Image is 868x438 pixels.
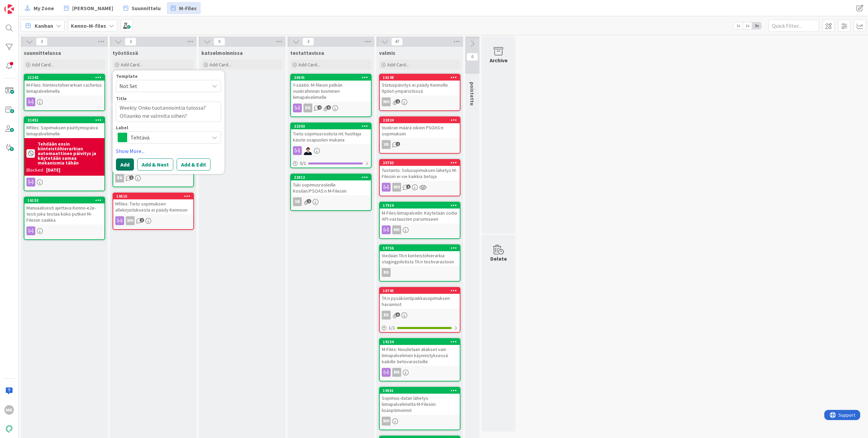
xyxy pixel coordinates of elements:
div: 17914 [383,203,460,208]
div: 19756 [383,246,460,250]
span: Not Set [119,82,204,90]
span: M-Files [179,4,197,12]
img: avatar [4,424,14,434]
div: [DATE] [46,167,60,174]
div: Mfiles: Sopimuksen päättymispäivä liimapalvelimelle [24,123,104,138]
div: 19154 [380,339,460,345]
div: MH [382,97,391,106]
div: 17914 [380,202,460,209]
div: 18745TA:n pysäköintipaikkasopimuksen havainnot [380,288,460,309]
div: M-Files: Noudetaan aliakset vain liimapalvelimen käynnistyksessä kaikille tietovarastoille [380,345,460,366]
span: 3 [125,38,136,46]
div: Mfiles: Tieto sopimuksen allekirjoituksesta ei päädy Kennoon [113,199,193,214]
div: 19551 [380,388,460,394]
div: 19515 [116,194,193,199]
div: 16148 [380,74,460,81]
span: Add Card... [32,62,54,68]
div: MH [392,183,401,192]
span: 0 / 1 [300,160,306,167]
div: Tuki sopimusrooleille Kosilan/PSOAS:n M-Filesiin [291,180,371,195]
div: 19515Mfiles: Tieto sopimuksen allekirjoituksesta ei päädy Kennoon [113,193,193,214]
span: 5 [327,105,331,110]
span: [PERSON_NAME] [72,4,113,12]
a: Show More... [116,147,221,155]
div: RK [380,311,460,320]
div: 20783 [380,160,460,166]
b: Tehdään ensin kiinteistöhierarkian automaattinen päivitys ja käytetään samaa mekanismia tähän [38,141,102,165]
div: 16153 [24,197,104,203]
a: 16148Statuspäivitys ei päädy Kennolle ltpilot-ympäristössäMH [379,74,460,111]
span: 2 [396,99,400,104]
div: 20641Y-säätiö: M-filesin pelkän vuokrahinnan tuominen liimapalvelimelle [291,74,371,102]
span: työstössä [113,49,138,56]
div: 22824 [380,117,460,123]
div: 21451Mfiles: Sopimuksen päättymispäivä liimapalvelimelle [24,117,104,138]
span: My Zone [34,4,54,12]
span: Support [14,1,31,9]
div: 20783 [383,160,460,165]
a: 19551Sopimus-datan lähetys liimapalvelimelta M-Filesiin: lisäoptimoinnitMH [379,387,460,430]
div: MK [380,368,460,377]
span: suunnittelussa [24,49,61,56]
div: 22824Vuokran määrä oikein PSOAS:n sopimuksiin [380,117,460,138]
div: MH [380,417,460,425]
span: Add Card... [210,62,231,68]
span: Add Card... [298,62,320,68]
span: Add Card... [121,62,142,68]
div: 16148Statuspäivitys ei päädy Kennolle ltpilot-ympäristössä [380,74,460,95]
div: 22812Tuki sopimusrooleille Kosilan/PSOAS:n M-Filesiin [291,174,371,195]
div: 17914M-Files-liimapalvelin: Käytetään zodia API-vastausten parsimiseen [380,202,460,223]
span: Add Card... [387,62,409,68]
a: 18745TA:n pysäköintipaikkasopimuksen havainnotRK1/1 [379,287,460,333]
span: Label [116,125,128,130]
span: Template [116,74,138,79]
div: Vuokran määrä oikein PSOAS:n sopimuksiin [380,123,460,138]
span: 1 [307,199,311,203]
span: Tehtävä [131,133,206,142]
div: MK [380,225,460,234]
div: 22303 [291,123,371,129]
span: 1 [129,175,134,180]
div: MH [113,216,193,225]
span: 0 [214,38,225,46]
button: Add & Next [137,158,173,171]
div: 19154 [383,340,460,344]
span: 0 [467,53,478,61]
div: MK [392,225,401,234]
button: Add [116,158,134,171]
div: 20641 [294,75,371,80]
a: 21451Mfiles: Sopimuksen päättymispäivä liimapalvelimelleTehdään ensin kiinteistöhierarkian automa... [24,116,105,191]
div: 21451 [27,118,104,123]
span: 3 [302,38,314,46]
a: 22824Vuokran määrä oikein PSOAS:n sopimuksiinVK [379,116,460,154]
div: Y-säätiö: M-filesin pelkän vuokrahinnan tuominen liimapalvelimelle [291,81,371,102]
div: 21451 [24,117,104,123]
span: testattavissa [290,49,324,56]
div: 0/1 [291,159,371,168]
span: 1x [734,22,743,29]
div: VK [291,197,371,206]
div: Statuspäivitys ei päädy Kennolle ltpilot-ympäristössä [380,81,460,95]
div: M-Files: Kiinteistöhierarkian cachetus liimapalvelimella [24,81,104,95]
a: 20783Tuotanto: Solusopimuksen lähetys M-Filesiin ei vie kaikkia tietojaMH [379,159,460,196]
div: RK [382,268,391,277]
a: 21242M-Files: Kiinteistöhierarkian cachetus liimapalvelimella [24,74,105,111]
div: M-Files-liimapalvelin: Käytetään zodia API-vastausten parsimiseen [380,209,460,223]
div: 19756 [380,245,460,251]
div: MH [126,216,135,225]
div: 22812 [294,175,371,180]
div: 21242 [27,75,104,80]
div: 18745 [380,288,460,294]
textarea: Weekly: Onko tuotannointia tulossa? Ollaanko me valmiita siihen? [116,102,221,122]
b: Kenno-M-files [71,22,106,29]
div: 19756Viedään TA:n kiinteistöhierarkia stagingpilotista TA:n testivarastoon [380,245,460,266]
a: 22303Tieto sopimusroolista ml. huoltaja käsite osapuolen mukanaMT0/1 [290,123,372,168]
div: 20783Tuotanto: Solusopimuksen lähetys M-Filesiin ei vie kaikkia tietoja [380,160,460,181]
span: katselmoinnissa [201,49,243,56]
a: [PERSON_NAME] [60,2,117,14]
div: VK [382,140,391,149]
div: TA:n pysäköintipaikkasopimuksen havainnot [380,294,460,309]
span: 3 [36,38,47,46]
span: 4 [317,105,322,110]
div: 19551 [383,388,460,393]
